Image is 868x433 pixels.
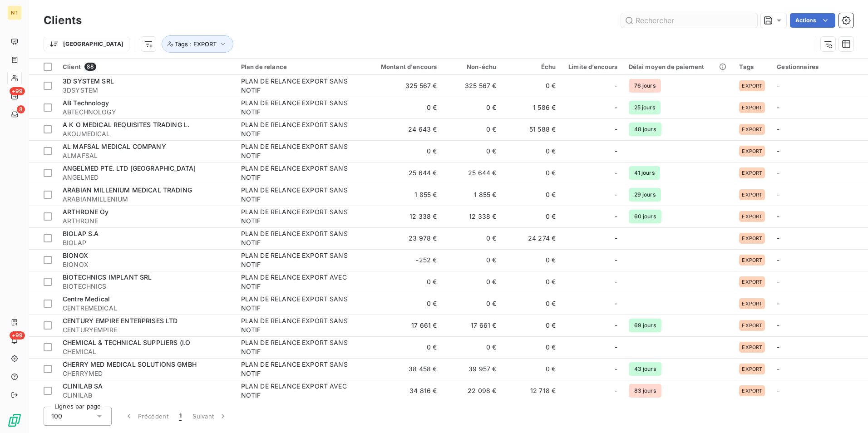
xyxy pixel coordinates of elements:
[629,319,661,332] span: 69 jours
[502,206,561,227] td: 0 €
[241,77,355,95] div: PLAN DE RELANCE EXPORT SANS NOTIF
[363,358,442,380] td: 38 458 €
[790,13,835,28] button: Actions
[363,162,442,184] td: 25 644 €
[363,227,442,249] td: 23 978 €
[502,315,561,336] td: 0 €
[63,238,230,247] span: BIOLAP
[629,362,661,376] span: 43 jours
[63,317,178,325] span: CENTURY EMPIRE ENTERPRISES LTD
[777,300,779,307] span: -
[837,402,859,424] iframe: Intercom live chat
[363,97,442,118] td: 0 €
[179,412,182,421] span: 1
[502,293,561,315] td: 0 €
[629,79,661,93] span: 76 jours
[368,63,437,70] div: Montant d'encours
[777,365,779,373] span: -
[502,336,561,358] td: 0 €
[63,129,230,138] span: AKOUMEDICAL
[442,140,502,162] td: 0 €
[777,256,779,264] span: -
[629,188,661,202] span: 29 jours
[442,75,502,97] td: 325 567 €
[241,295,355,313] div: PLAN DE RELANCE EXPORT SANS NOTIF
[739,63,766,70] div: Tags
[502,162,561,184] td: 0 €
[241,120,355,138] div: PLAN DE RELANCE EXPORT SANS NOTIF
[10,331,25,340] span: +99
[63,216,230,226] span: ARTHRONE
[502,140,561,162] td: 0 €
[777,212,779,220] span: -
[63,86,230,95] span: 3DSYSTEM
[63,295,110,303] span: Centre Medical
[615,386,617,395] span: -
[241,382,355,400] div: PLAN DE RELANCE EXPORT AVEC NOTIF
[63,195,230,204] span: ARABIANMILLENIUM
[742,301,762,306] span: EXPORT
[777,103,779,111] span: -
[615,299,617,308] span: -
[63,164,196,172] span: ANGELMED PTE. LTD [GEOGRAPHIC_DATA]
[442,162,502,184] td: 25 644 €
[442,336,502,358] td: 0 €
[63,382,103,390] span: CLINILAB SA
[363,293,442,315] td: 0 €
[777,125,779,133] span: -
[241,360,355,378] div: PLAN DE RELANCE EXPORT SANS NOTIF
[742,366,762,372] span: EXPORT
[241,98,355,117] div: PLAN DE RELANCE EXPORT SANS NOTIF
[777,191,779,198] span: -
[17,105,25,113] span: 8
[615,103,617,112] span: -
[63,77,114,85] span: 3D SYSTEM SRL
[742,214,762,219] span: EXPORT
[629,101,661,114] span: 25 jours
[63,282,230,291] span: BIOTECHNICS
[363,380,442,402] td: 34 816 €
[241,63,357,70] div: Plan de relance
[442,358,502,380] td: 39 957 €
[363,184,442,206] td: 1 855 €
[777,278,779,285] span: -
[777,82,779,89] span: -
[502,358,561,380] td: 0 €
[629,210,661,223] span: 60 jours
[742,83,762,89] span: EXPORT
[63,369,230,378] span: CHERRYMED
[44,37,129,51] button: [GEOGRAPHIC_DATA]
[742,257,762,263] span: EXPORT
[363,118,442,140] td: 24 643 €
[63,339,190,346] span: CHEMICAL & TECHNICAL SUPPLIERS (I.O
[63,251,88,259] span: BIONOX
[7,413,22,428] img: Logo LeanPay
[502,97,561,118] td: 1 586 €
[742,323,762,328] span: EXPORT
[742,236,762,241] span: EXPORT
[63,151,230,160] span: ALMAFSAL
[777,343,779,351] span: -
[621,13,757,28] input: Rechercher
[63,173,230,182] span: ANGELMED
[363,271,442,293] td: 0 €
[742,388,762,394] span: EXPORT
[742,344,762,350] span: EXPORT
[502,184,561,206] td: 0 €
[63,391,230,400] span: CLINILAB
[363,315,442,336] td: 17 661 €
[742,105,762,110] span: EXPORT
[63,273,152,281] span: BIOTECHNICS IMPLANT SRL
[241,273,355,291] div: PLAN DE RELANCE EXPORT AVEC NOTIF
[742,192,762,197] span: EXPORT
[174,407,187,426] button: 1
[63,260,230,269] span: BIONOX
[615,364,617,374] span: -
[241,186,355,204] div: PLAN DE RELANCE EXPORT SANS NOTIF
[777,63,863,70] div: Gestionnaires
[119,407,174,426] button: Précédent
[84,63,96,71] span: 88
[241,142,355,160] div: PLAN DE RELANCE EXPORT SANS NOTIF
[442,315,502,336] td: 17 661 €
[442,380,502,402] td: 22 098 €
